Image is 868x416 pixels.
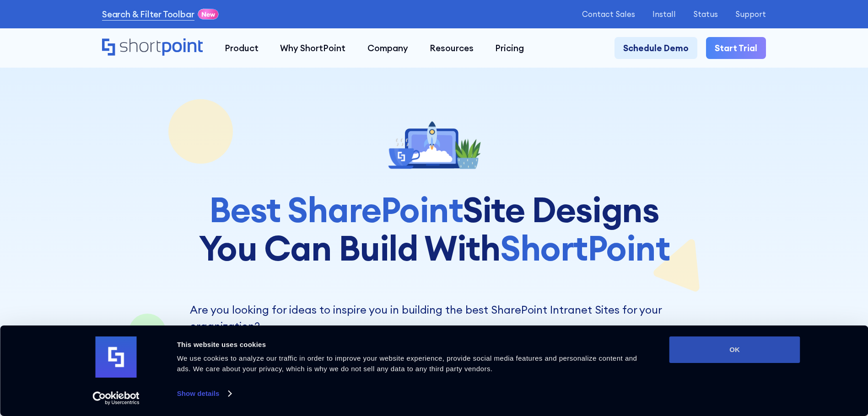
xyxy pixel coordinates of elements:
div: Company [367,42,408,54]
button: OK [669,336,800,363]
a: Home [102,38,203,57]
div: Resources [430,42,474,54]
a: Start Trial [706,37,766,59]
h1: Site Designs You Can Build With [190,191,678,267]
span: Best SharePoint [209,187,463,231]
a: Install [652,10,676,18]
div: Why ShortPoint [280,42,345,54]
a: Schedule Demo [615,37,697,59]
span: We use cookies to analyze our traffic in order to improve your website experience, provide social... [177,354,637,373]
iframe: Chat Widget [703,310,868,416]
a: Why ShortPoint [270,37,356,59]
span: ShortPoint [500,226,669,270]
div: This website uses cookies [177,339,649,350]
a: Resources [419,37,484,59]
a: Company [356,37,419,59]
a: Usercentrics Cookiebot - opens in a new window [76,391,156,405]
a: Search & Filter Toolbar [102,8,194,21]
a: Support [735,10,766,18]
img: logo [96,336,137,378]
div: Pricing [495,42,524,54]
a: Status [693,10,718,18]
a: Show details [177,387,231,400]
a: Product [214,37,269,59]
div: Product [225,42,259,54]
a: Contact Sales [582,10,635,18]
a: Pricing [485,37,535,59]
